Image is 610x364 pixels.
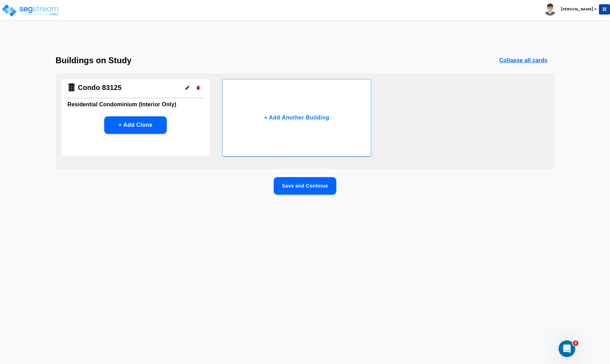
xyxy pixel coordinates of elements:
h3: Buildings on Study [56,56,132,65]
button: + Add Clone [104,116,167,134]
img: Building Icon [67,83,76,92]
h4: Condo 83125 [78,83,122,92]
h6: Residential Condominium (Interior Only) [67,100,204,109]
b: [PERSON_NAME] [561,7,593,12]
iframe: Intercom live chat [559,340,575,357]
p: Collapse all cards [499,56,547,65]
span: 2 [573,340,578,346]
button: + Add Another Building [222,79,371,156]
img: logo_pro_r.png [1,3,60,17]
button: Save and Continue [274,177,336,195]
img: avatar.png [544,3,556,16]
